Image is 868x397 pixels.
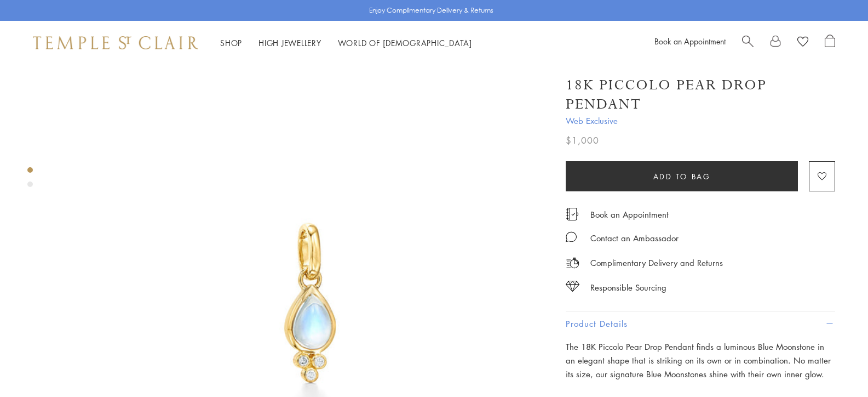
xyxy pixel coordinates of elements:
[566,208,579,220] img: icon_appointment.svg
[27,165,33,196] div: Product gallery navigation
[258,37,321,48] a: High JewelleryHigh Jewellery
[566,133,599,148] span: $1,000
[33,36,198,49] img: Temple St. Clair
[590,231,679,245] div: Contact an Ambassador
[566,114,835,128] span: Web Exclusive
[566,281,579,292] img: icon_sourcing.svg
[220,36,472,50] nav: Main navigation
[653,171,711,183] span: Add to bag
[797,35,808,51] a: View Wishlist
[825,35,835,51] a: Open Shopping Bag
[220,37,242,48] a: ShopShop
[590,256,723,270] p: Complimentary Delivery and Returns
[590,281,666,294] div: Responsible Sourcing
[566,311,835,336] button: Product Details
[566,161,798,191] button: Add to bag
[590,208,669,220] a: Book an Appointment
[338,37,472,48] a: World of [DEMOGRAPHIC_DATA]World of [DEMOGRAPHIC_DATA]
[566,340,835,381] p: The 18K Piccolo Pear Drop Pendant finds a luminous Blue Moonstone in an elegant shape that is str...
[369,5,493,16] p: Enjoy Complimentary Delivery & Returns
[742,35,754,51] a: Search
[566,256,579,270] img: icon_delivery.svg
[813,345,857,386] iframe: Gorgias live chat messenger
[654,36,726,47] a: Book an Appointment
[566,231,577,242] img: MessageIcon-01_2.svg
[566,76,835,114] h1: 18K Piccolo Pear Drop Pendant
